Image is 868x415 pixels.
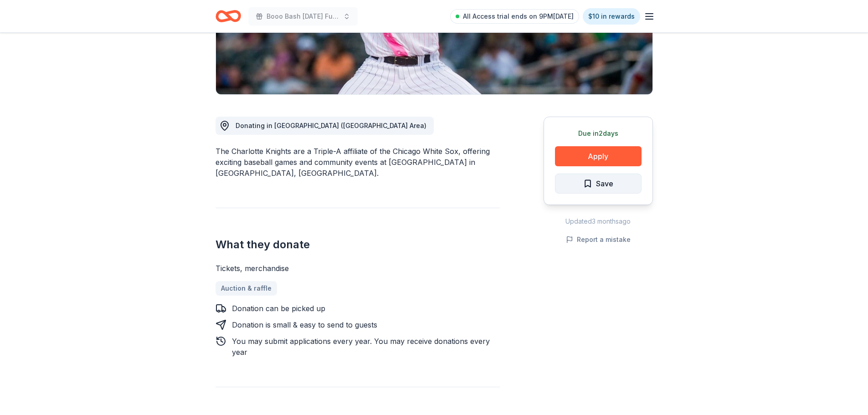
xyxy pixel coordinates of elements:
span: All Access trial ends on 9PM[DATE] [463,11,574,22]
div: Tickets, merchandise [216,263,500,274]
div: You may submit applications every year . You may receive donations every year [232,336,500,358]
a: Auction & raffle [216,281,277,296]
a: All Access trial ends on 9PM[DATE] [450,9,579,24]
button: Save [555,174,642,194]
button: Booo Bash [DATE] Fundraising Party [248,7,358,26]
div: Due in 2 days [555,128,642,139]
div: Donation is small & easy to send to guests [232,319,377,330]
div: Updated 3 months ago [544,216,653,227]
div: Donation can be picked up [232,303,325,314]
div: The Charlotte Knights are a Triple-A affiliate of the Chicago White Sox, offering exciting baseba... [216,146,500,179]
span: Donating in [GEOGRAPHIC_DATA] ([GEOGRAPHIC_DATA] Area) [236,122,426,129]
span: Booo Bash [DATE] Fundraising Party [267,11,339,22]
button: Apply [555,146,642,166]
a: $10 in rewards [583,8,640,25]
span: Save [596,178,613,190]
h2: What they donate [216,237,500,252]
a: Home [216,5,241,27]
button: Report a mistake [566,234,631,245]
